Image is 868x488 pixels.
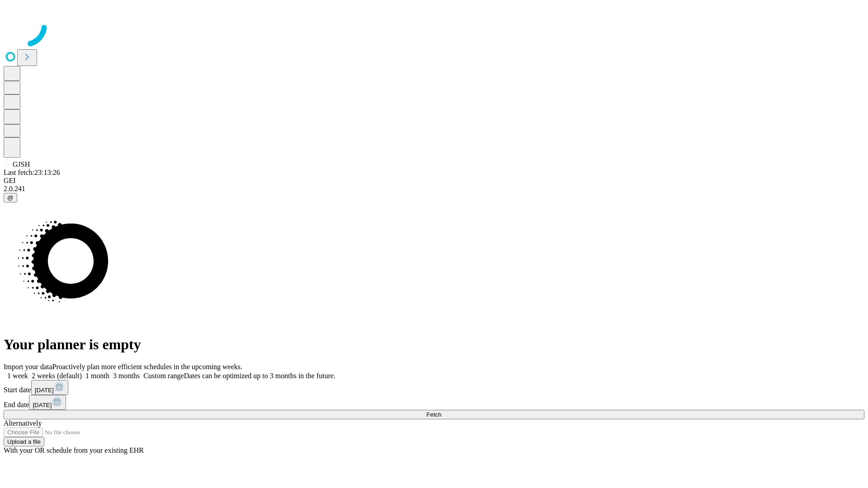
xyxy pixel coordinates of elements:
[7,194,14,201] span: @
[426,411,441,418] span: Fetch
[52,363,242,371] span: Proactively plan more efficient schedules in the upcoming weeks.
[4,437,44,446] button: Upload a file
[85,372,109,380] span: 1 month
[4,410,864,419] button: Fetch
[4,395,864,410] div: End date
[4,446,144,454] span: With your OR schedule from your existing EHR
[4,380,864,395] div: Start date
[32,372,82,380] span: 2 weeks (default)
[33,402,52,408] span: [DATE]
[4,193,17,202] button: @
[4,177,864,185] div: GEI
[7,372,28,380] span: 1 week
[4,336,864,353] h1: Your planner is empty
[184,372,335,380] span: Dates can be optimized up to 3 months in the future.
[31,380,68,395] button: [DATE]
[4,169,60,176] span: Last fetch: 23:13:26
[113,372,140,380] span: 3 months
[35,387,54,394] span: [DATE]
[4,363,52,371] span: Import your data
[4,185,864,193] div: 2.0.241
[29,395,66,410] button: [DATE]
[4,419,42,427] span: Alternatively
[143,372,184,380] span: Custom range
[13,160,30,168] span: GJSH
